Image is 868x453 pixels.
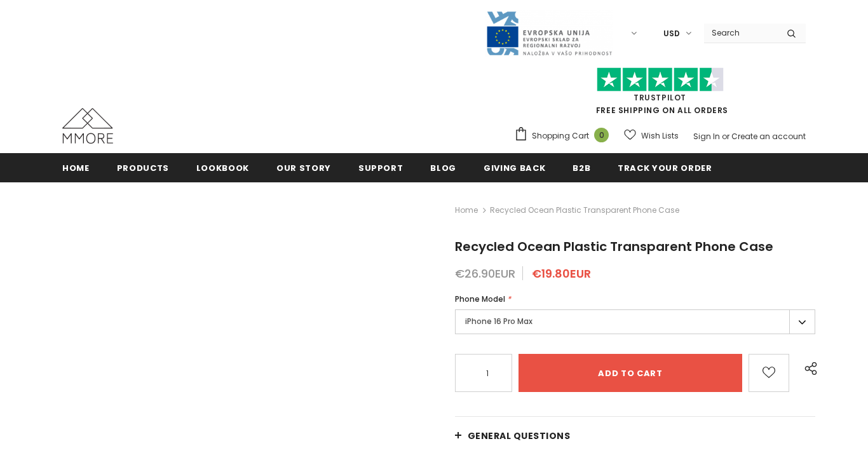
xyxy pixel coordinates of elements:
input: Add to cart [519,354,743,392]
a: Sign In [693,131,720,142]
a: Products [117,153,169,182]
a: B2B [573,153,590,182]
span: Giving back [484,162,545,174]
span: Home [62,162,90,174]
span: FREE SHIPPING ON ALL ORDERS [514,73,806,116]
span: or [722,131,729,142]
a: Home [455,203,478,218]
img: MMORE Cases [62,108,113,144]
span: Shopping Cart [532,130,589,142]
a: Blog [430,153,456,182]
span: Blog [430,162,456,174]
span: Recycled Ocean Plastic Transparent Phone Case [455,238,773,255]
span: Our Story [276,162,331,174]
span: €26.90EUR [455,266,515,281]
span: €19.80EUR [532,266,591,281]
span: Lookbook [196,162,249,174]
a: Wish Lists [624,125,679,147]
span: B2B [573,162,590,174]
input: Search Site [704,24,777,42]
a: Our Story [276,153,331,182]
a: Trustpilot [634,92,686,103]
span: Products [117,162,169,174]
a: Javni Razpis [485,27,613,38]
span: support [358,162,403,174]
a: Giving back [484,153,545,182]
a: Home [62,153,90,182]
a: Create an account [731,131,806,142]
a: support [358,153,403,182]
span: Wish Lists [641,130,679,142]
img: Javni Razpis [485,10,613,57]
label: iPhone 16 Pro Max [455,309,815,334]
span: Track your order [618,162,712,174]
span: General Questions [468,429,571,442]
span: Recycled Ocean Plastic Transparent Phone Case [490,203,679,218]
span: USD [663,27,680,40]
a: Shopping Cart 0 [514,126,615,145]
img: Trust Pilot Stars [597,67,724,92]
span: Phone Model [455,294,505,304]
a: Track your order [618,153,712,182]
span: 0 [594,128,609,142]
a: Lookbook [196,153,249,182]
